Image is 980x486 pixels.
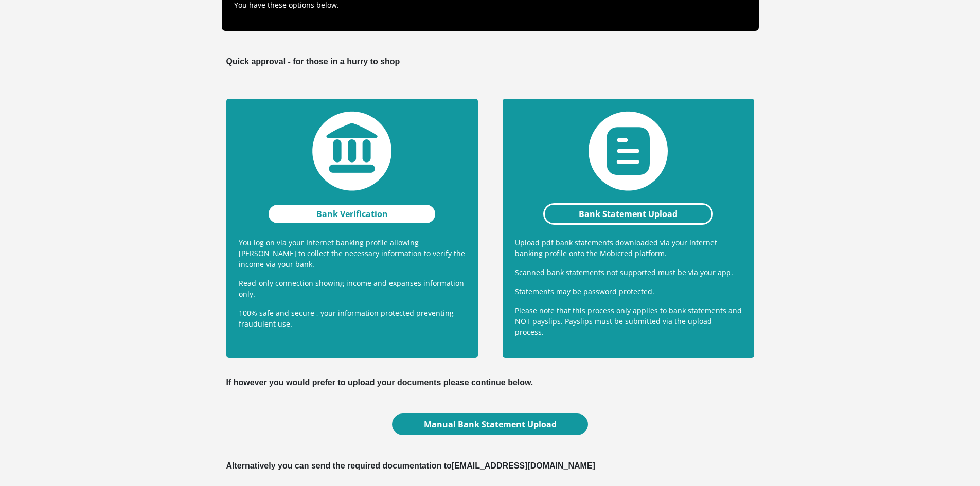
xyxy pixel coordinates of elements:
p: Read-only connection showing income and expanses information only. [239,278,466,299]
p: Statements may be password protected. [515,286,742,297]
b: Alternatively you can send the required documentation to [EMAIL_ADDRESS][DOMAIN_NAME] [226,461,595,470]
a: Bank Verification [267,203,437,225]
img: statement-upload.png [589,111,668,191]
p: 100% safe and secure , your information protected preventing fraudulent use. [239,308,466,329]
p: Please note that this process only applies to bank statements and NOT payslips. Payslips must be ... [515,305,742,337]
a: Manual Bank Statement Upload [392,413,587,435]
b: Quick approval - for those in a hurry to shop [226,57,400,66]
p: Scanned bank statements not supported must be via your app. [515,267,742,278]
img: bank-verification.png [312,111,391,191]
p: Upload pdf bank statements downloaded via your Internet banking profile onto the Mobicred platform. [515,237,742,259]
p: You log on via your Internet banking profile allowing [PERSON_NAME] to collect the necessary info... [239,237,466,269]
a: Bank Statement Upload [543,203,714,225]
b: If however you would prefer to upload your documents please continue below. [226,378,533,387]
